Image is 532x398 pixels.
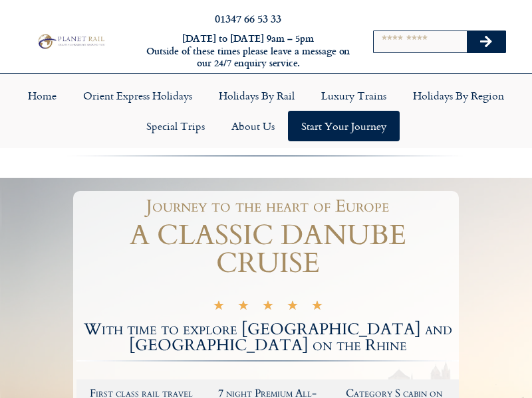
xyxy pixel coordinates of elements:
[145,33,351,70] h6: [DATE] to [DATE] 9am – 5pm Outside of these times please leave a message on our 24/7 enquiry serv...
[133,111,218,141] a: Special Trips
[467,31,505,52] button: Search
[213,301,225,314] i: ★
[288,111,400,141] a: Start your Journey
[218,111,288,141] a: About Us
[15,80,70,111] a: Home
[76,222,459,277] h1: A CLASSIC DANUBE CRUISE
[70,80,205,111] a: Orient Express Holidays
[262,301,274,314] i: ★
[7,80,525,141] nav: Menu
[35,33,106,50] img: Planet Rail Train Holidays Logo
[287,301,299,314] i: ★
[205,80,308,111] a: Holidays by Rail
[311,301,323,314] i: ★
[213,299,323,314] div: 5/5
[308,80,400,111] a: Luxury Trains
[76,322,459,354] h2: With time to explore [GEOGRAPHIC_DATA] and [GEOGRAPHIC_DATA] on the Rhine
[237,301,249,314] i: ★
[83,198,452,215] h1: Journey to the heart of Europe
[400,80,517,111] a: Holidays by Region
[215,11,281,26] a: 01347 66 53 33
